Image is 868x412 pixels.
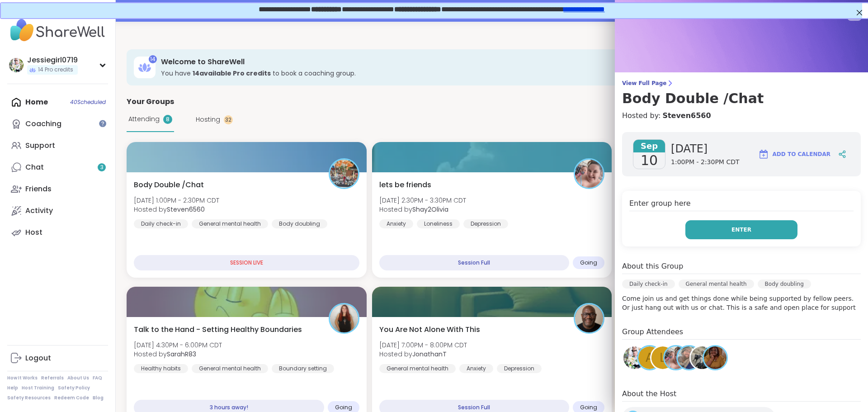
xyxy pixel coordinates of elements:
div: General mental health [679,279,754,289]
b: Steven6560 [167,205,205,214]
img: Jessiegirl0719 [623,346,646,369]
span: Hosting [196,115,220,124]
div: General mental health [192,219,268,228]
h4: About this Group [622,261,683,272]
div: Activity [25,206,53,216]
a: Jessiegirl0719 [622,345,647,370]
div: Boundary setting [272,364,334,373]
span: Hosted by [379,350,467,359]
div: Friends [25,184,52,194]
div: Anxiety [459,364,493,373]
a: FAQ [93,375,102,381]
div: Healthy habits [134,364,188,373]
div: Chat [25,162,44,172]
a: Host Training [22,385,54,391]
button: Add to Calendar [754,143,835,165]
div: Loneliness [417,219,460,228]
h3: You have to book a coaching group. [161,69,765,78]
span: Your Groups [127,96,174,107]
a: Amie89 [689,345,715,370]
b: Shay2Olivia [412,205,448,214]
span: Hosted by [379,205,466,214]
span: Hosted by [134,350,222,359]
a: Activity [7,200,108,222]
img: Shay2Olivia [665,346,687,369]
span: Talk to the Hand - Setting Healthy Boundaries [134,324,302,335]
div: Daily check-in [134,219,188,228]
div: Body doubling [758,279,811,289]
img: Leanna85 [704,346,726,369]
div: SESSION LIVE [134,255,359,270]
img: ShareWell Nav Logo [7,14,108,46]
span: Going [580,259,597,266]
a: Steven6560 [662,110,711,121]
a: Safety Resources [7,395,51,401]
span: 1:00PM - 2:30PM CDT [671,158,739,167]
span: Going [335,404,352,411]
h3: Body Double /Chat [622,90,861,107]
div: 14 [149,55,157,63]
span: Enter [731,226,751,234]
h4: Group Attendees [622,327,861,340]
div: General mental health [379,364,456,373]
a: Blog [93,395,104,401]
a: BRandom502 [676,345,702,370]
span: View Full Page [622,80,861,87]
div: Depression [497,364,542,373]
a: Logout [7,347,108,369]
span: Body Double /Chat [134,180,204,190]
a: About Us [67,375,89,381]
img: ShareWell Logomark [758,149,769,160]
div: Body doubling [272,219,327,228]
a: Coaching [7,113,108,135]
img: SarahR83 [330,304,358,332]
span: [DATE] 1:00PM - 2:30PM CDT [134,196,219,205]
b: 14 available Pro credit s [193,69,271,78]
h4: Hosted by: [622,110,861,121]
span: Hosted by [134,205,219,214]
button: Enter [685,220,797,239]
div: Depression [463,219,508,228]
a: Support [7,135,108,156]
span: [DATE] 4:30PM - 6:00PM CDT [134,341,222,350]
img: Steven6560 [330,160,358,188]
div: Session Full [379,255,570,270]
b: JonathanT [412,350,447,359]
span: [DATE] 7:00PM - 8:00PM CDT [379,341,467,350]
div: Coaching [25,119,61,129]
div: Jessiegirl0719 [27,55,78,65]
span: Add to Calendar [773,150,830,158]
span: You Are Not Alone With This [379,324,480,335]
div: Anxiety [379,219,413,228]
iframe: Spotlight [99,120,106,127]
a: Friends [7,178,108,200]
img: Shay2Olivia [575,160,603,188]
div: Host [25,227,42,237]
img: BRandom502 [678,346,700,369]
div: Support [25,141,55,151]
b: SarahR83 [167,350,196,359]
a: L [650,345,675,370]
a: Safety Policy [58,385,90,391]
div: Logout [25,353,51,363]
a: Redeem Code [54,395,89,401]
img: Jessiegirl0719 [9,58,24,72]
p: Come join us and get things done while being supported by fellow peers. Or just hang out with us ... [622,294,861,312]
a: How It Works [7,375,38,381]
span: 10 [641,152,658,169]
span: 3 [100,164,104,171]
div: Daily check-in [622,279,675,289]
h4: About the Host [622,388,861,402]
img: Amie89 [691,346,713,369]
a: Help [7,385,18,391]
div: 32 [224,115,233,124]
a: Leanna85 [703,345,728,370]
span: Sep [633,140,665,152]
a: Chat3 [7,156,108,178]
div: 8 [163,115,172,124]
img: JonathanT [575,304,603,332]
a: Referrals [41,375,64,381]
h3: Welcome to ShareWell [161,57,765,67]
span: [DATE] [671,142,739,156]
a: A [637,345,662,370]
